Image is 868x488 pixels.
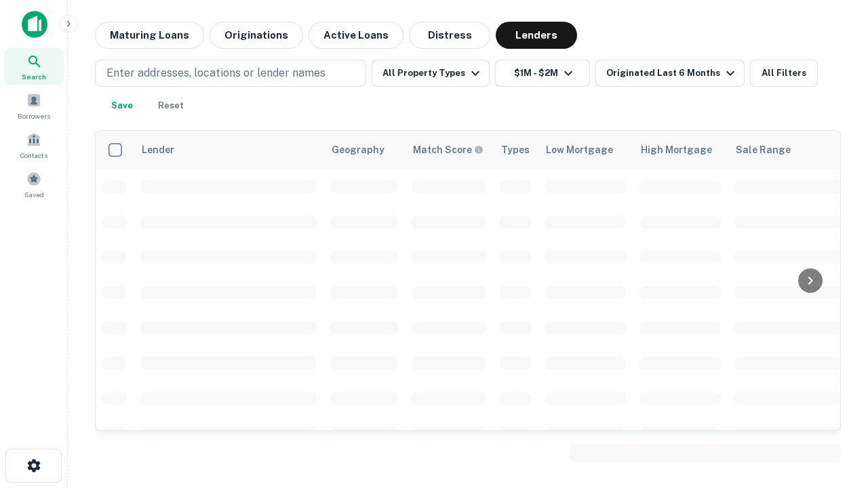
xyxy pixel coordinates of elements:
p: Enter addresses, locations or lender names [106,65,325,81]
iframe: Chat Widget [800,380,868,445]
a: Saved [4,166,64,203]
div: Capitalize uses an advanced AI algorithm to match your search with the best lender. The match sco... [413,142,484,157]
button: Reset [149,92,193,119]
button: Active Loans [309,22,403,49]
div: Geography [332,142,384,158]
h6: Match Score [413,142,481,157]
div: Lender [142,142,174,158]
div: Types [501,142,530,158]
button: Distress [409,22,490,49]
button: $1M - $2M [495,60,590,87]
div: High Mortgage [641,142,712,158]
img: capitalize-icon.png [22,11,47,38]
button: Originated Last 6 Months [595,60,745,87]
div: Originated Last 6 Months [606,65,738,81]
a: Borrowers [4,87,64,124]
div: Low Mortgage [546,142,613,158]
button: All Filters [750,60,818,87]
span: Saved [24,189,44,200]
button: Originations [210,22,303,49]
th: Low Mortgage [538,131,633,169]
a: Contacts [4,127,64,163]
th: Types [493,131,538,169]
th: High Mortgage [633,131,728,169]
th: Lender [134,131,323,169]
span: Contacts [20,150,47,161]
span: Borrowers [18,110,50,121]
div: Sale Range [736,142,791,158]
a: Search [4,48,64,85]
span: Search [22,71,46,82]
button: Save your search to get updates of matches that match your search criteria. [100,92,144,119]
button: Enter addresses, locations or lender names [95,60,366,87]
button: Maturing Loans [95,22,204,49]
th: Capitalize uses an advanced AI algorithm to match your search with the best lender. The match sco... [405,131,493,169]
button: All Property Types [372,60,490,87]
th: Geography [323,131,405,169]
button: Lenders [496,22,577,49]
th: Sale Range [728,131,850,169]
